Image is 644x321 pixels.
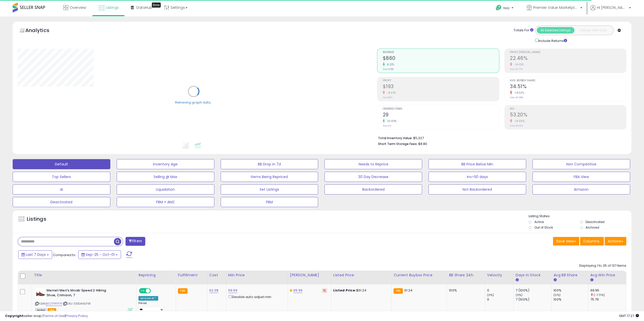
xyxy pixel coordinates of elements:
small: Days In Stock. [516,278,519,282]
small: -16.10% [512,63,524,66]
div: Velocity [487,273,511,278]
button: Non Competitive [532,159,630,169]
a: 69.99 [293,288,302,293]
div: Cost [209,273,224,278]
span: Last 7 Days [26,252,46,257]
button: Backordered [324,184,422,194]
label: Out of Stock [534,225,553,230]
small: Prev: 26.77% [510,68,523,71]
button: Not Backordered [428,184,526,194]
span: 2025-10-9 17:27 GMT [619,313,639,318]
button: BB Price Below Min [428,159,526,169]
button: Set Listings [221,184,318,194]
h5: Listings [27,216,46,223]
button: Selling @ Max [117,172,214,182]
b: Merrell Men's Moab Speed 2 Hiking Shoe, Crimson, 7 [47,288,108,299]
small: (0%) [487,293,494,297]
button: Default [13,159,110,169]
div: Avg Win Price [590,273,624,278]
div: [PERSON_NAME] [290,273,329,278]
div: 0 [487,297,513,302]
small: (-7.71%) [593,293,605,297]
span: FBA [48,308,56,312]
small: -14.32% [512,91,524,95]
button: FBM + AMZ [117,197,214,207]
button: Actions [605,237,626,245]
a: Hi [PERSON_NAME] [590,5,631,16]
div: 75.79 [590,297,626,302]
span: Premier Value Marketplace LLC [533,5,579,10]
img: 41x6zfEgj4L._SL40_.jpg [35,288,45,298]
span: Columns [583,239,599,244]
div: BB Share 24h. [449,273,483,278]
p: Listing States: [528,214,631,219]
div: Listed Price [333,273,389,278]
div: Title [34,273,134,278]
div: Totals For [514,28,533,33]
small: Prev: $788 [383,68,393,71]
label: Deactivated [586,220,605,224]
small: Prev: $211 [383,96,392,99]
h5: Analytics [25,27,59,35]
b: Short Term Storage Fees: [378,142,417,146]
span: Revenue [383,51,499,54]
span: Listings [106,5,119,10]
button: 30 Day Decrease [324,172,422,182]
span: Hi [PERSON_NAME] [597,5,627,10]
div: Disable auto adjust min [228,294,284,299]
small: FBA [178,288,187,294]
small: (0%) [553,293,560,297]
small: -19.55% [512,119,525,123]
div: 100% [553,297,588,302]
a: 59.99 [228,288,237,293]
a: Help [492,1,518,16]
small: -8.37% [385,91,396,95]
div: Preset: [138,302,172,313]
button: Listings With Cost [574,27,612,34]
label: Archived [586,225,599,230]
li: $5,327 [378,135,622,141]
span: $8.80 [418,141,427,146]
h2: $193 [383,84,499,90]
strong: Copyright [5,313,24,318]
div: Repricing [138,273,174,278]
small: Prev: 40.28% [510,96,523,99]
i: Get Help [495,5,502,11]
span: DataHub [136,5,152,10]
div: seller snap | | [5,314,88,318]
div: 69.95 [590,288,626,293]
span: Compared to: [53,253,76,257]
div: 0 [487,288,513,293]
div: 100% [553,288,588,293]
span: Profit [PERSON_NAME] [510,51,626,54]
button: Items Being Repriced [221,172,318,182]
div: Displaying 1 to 25 of 137 items [579,263,626,268]
button: FBM [221,197,318,207]
div: Current Buybox Price [393,273,445,278]
span: ROI [510,108,626,110]
small: FBA [393,288,403,294]
span: 61.24 [404,288,412,293]
div: Include Returns [531,38,573,43]
h2: 22.46% [510,55,626,62]
button: Needs to Reprice [324,159,422,169]
div: 7 (100%) [516,288,551,293]
button: BB Drop in 7d [221,159,318,169]
div: Avg BB Share [553,273,586,278]
button: Liquidation [117,184,214,194]
span: Help [503,6,510,10]
button: Sep-25 - Oct-01 [78,250,121,259]
small: (0%) [516,293,523,297]
span: OFF [150,289,158,293]
a: B0CTFPFP7K [46,302,62,306]
small: 20.83% [385,119,397,123]
span: Sep-25 - Oct-01 [86,252,115,257]
a: Privacy Policy [66,313,88,318]
button: All Selected Listings [537,27,574,34]
button: Filters [126,237,145,246]
b: Listed Price: [333,288,356,293]
small: Avg Win Price. [590,278,593,282]
span: All listings currently available for purchase on Amazon [35,308,47,312]
div: Retrieving graph data.. [175,100,212,105]
h2: 34.51% [510,84,626,90]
